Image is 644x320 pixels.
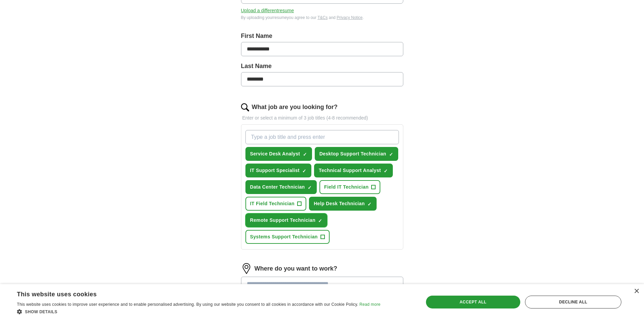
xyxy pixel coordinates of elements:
span: Show details [25,310,57,314]
label: What job are you looking for? [252,103,338,112]
div: By uploading your resume you agree to our and . [241,15,403,21]
div: Show details [17,308,380,315]
span: ✓ [308,185,312,190]
button: Desktop Support Technician✓ [315,147,398,161]
span: ✓ [302,168,306,174]
span: Field IT Technician [324,184,369,191]
button: IT Support Specialist✓ [245,164,312,177]
input: Type a job title and press enter [245,130,399,144]
a: Read more, opens a new window [359,302,380,307]
img: location.png [241,263,252,274]
span: ✓ [303,152,307,157]
span: Service Desk Analyst [250,150,300,157]
label: Where do you want to work? [255,264,337,273]
a: Privacy Notice [337,15,363,20]
button: Systems Support Technician [245,230,330,244]
button: Upload a differentresume [241,7,294,14]
span: ✓ [367,201,372,207]
span: IT Support Specialist [250,167,300,174]
button: Technical Support Analyst✓ [314,164,393,177]
span: Help Desk Technician [314,200,365,207]
div: Accept all [426,296,520,308]
label: First Name [241,31,403,41]
button: Field IT Technician [319,180,381,194]
div: Close [634,289,639,294]
button: Remote Support Technician✓ [245,213,328,227]
span: Data Center Technician [250,184,305,191]
div: Decline all [525,296,621,308]
span: ✓ [318,218,322,223]
span: ✓ [384,168,388,174]
label: Last Name [241,62,403,71]
span: This website uses cookies to improve user experience and to enable personalised advertising. By u... [17,302,358,307]
p: Enter or select a minimum of 3 job titles (4-8 recommended) [241,114,403,122]
button: Data Center Technician✓ [245,180,317,194]
span: Systems Support Technician [250,233,318,240]
button: Service Desk Analyst✓ [245,147,312,161]
button: Help Desk Technician✓ [309,197,377,211]
div: This website uses cookies [17,288,363,298]
span: Desktop Support Technician [319,150,386,157]
img: search.png [241,103,249,111]
a: T&Cs [317,15,328,20]
span: IT Field Technician [250,200,295,207]
button: IT Field Technician [245,197,307,211]
span: Technical Support Analyst [319,167,381,174]
span: ✓ [389,152,393,157]
span: Remote Support Technician [250,217,316,224]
